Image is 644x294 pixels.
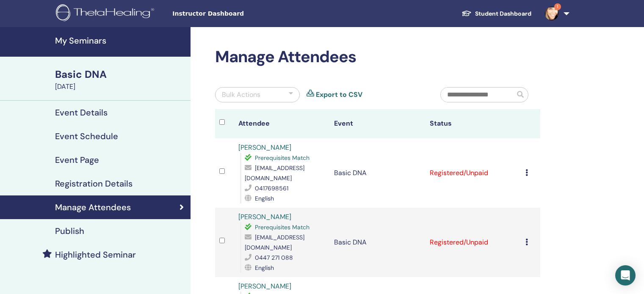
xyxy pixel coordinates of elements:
div: [DATE] [55,82,185,92]
h4: Manage Attendees [55,202,131,212]
span: 1 [554,3,561,10]
a: [PERSON_NAME] [238,212,291,221]
h4: My Seminars [55,36,185,46]
th: Attendee [234,109,330,138]
div: Open Intercom Messenger [615,265,636,286]
span: 0447 271 088 [255,254,293,261]
span: [EMAIL_ADDRESS][DOMAIN_NAME] [245,164,304,182]
div: Basic DNA [55,67,185,82]
img: logo.png [56,4,157,23]
span: English [255,195,274,202]
a: [PERSON_NAME] [238,282,291,291]
th: Status [426,109,521,138]
h4: Event Details [55,107,108,118]
div: Bulk Actions [222,90,260,100]
span: Prerequisites Match [255,154,310,162]
a: Student Dashboard [455,6,538,22]
h4: Event Page [55,155,99,165]
span: Prerequisites Match [255,223,310,231]
a: Basic DNA[DATE] [50,67,191,92]
h2: Manage Attendees [215,47,540,67]
span: English [255,264,274,272]
a: Export to CSV [316,90,362,100]
h4: Publish [55,226,84,236]
td: Basic DNA [330,208,426,277]
span: [EMAIL_ADDRESS][DOMAIN_NAME] [245,234,304,251]
a: [PERSON_NAME] [238,143,291,152]
h4: Event Schedule [55,131,118,141]
img: graduation-cap-white.svg [462,10,472,17]
td: Basic DNA [330,138,426,208]
h4: Registration Details [55,179,133,189]
span: 0417698561 [255,184,288,192]
h4: Highlighted Seminar [55,250,136,260]
span: Instructor Dashboard [172,9,299,18]
img: default.jpg [545,7,558,20]
th: Event [330,109,426,138]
